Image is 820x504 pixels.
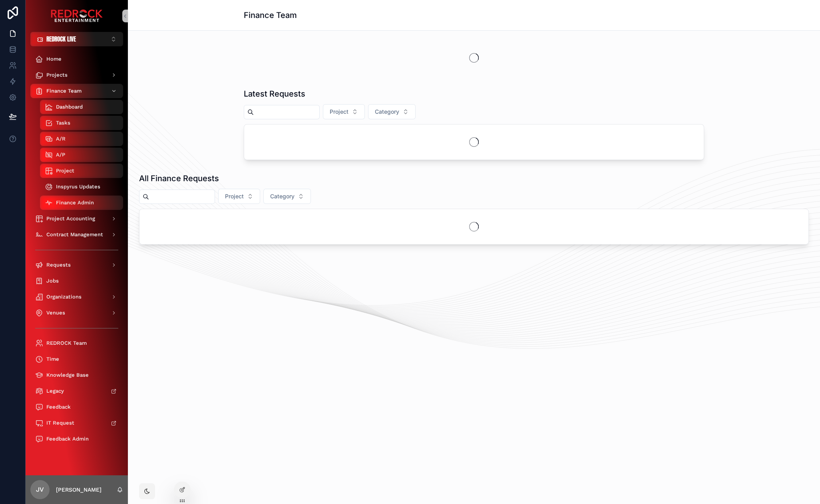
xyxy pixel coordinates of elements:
[40,164,123,178] a: Project
[330,108,348,116] span: Project
[40,132,123,146] a: A/R
[46,215,95,222] span: Project Accounting
[46,372,89,378] span: Knowledge Base
[46,404,71,410] span: Feedback
[46,356,59,362] span: Time
[46,420,74,426] span: IT Request
[30,68,123,82] a: Projects
[56,486,102,494] p: [PERSON_NAME]
[30,258,123,272] a: Requests
[30,52,123,66] a: Home
[46,35,76,43] span: REDROCK LIVE
[56,184,100,190] span: Inspyrus Updates
[40,116,123,130] a: Tasks
[30,432,123,446] a: Feedback Admin
[30,84,123,98] a: Finance Team
[139,173,219,184] h1: All Finance Requests
[40,180,123,194] a: Inspyrus Updates
[40,148,123,162] a: A/P
[46,310,65,316] span: Venues
[30,416,123,430] a: IT Request
[218,189,260,204] button: Select Button
[56,200,94,206] span: Finance Admin
[244,10,297,21] h1: Finance Team
[368,104,416,119] button: Select Button
[56,120,70,126] span: Tasks
[46,72,68,78] span: Projects
[46,88,82,94] span: Finance Team
[46,231,103,238] span: Contract Management
[46,388,64,394] span: Legacy
[40,100,123,114] a: Dashboard
[56,152,65,158] span: A/P
[46,340,87,346] span: REDROCK Team
[323,104,365,119] button: Select Button
[30,352,123,366] a: Time
[270,192,295,200] span: Category
[46,294,82,300] span: Organizations
[46,262,71,268] span: Requests
[30,306,123,320] a: Venues
[30,274,123,288] a: Jobs
[30,384,123,398] a: Legacy
[30,32,123,46] button: Select Button
[225,192,244,200] span: Project
[30,368,123,382] a: Knowledge Base
[46,278,59,284] span: Jobs
[56,168,74,174] span: Project
[30,400,123,414] a: Feedback
[30,227,123,242] a: Contract Management
[36,485,44,494] span: JV
[244,88,305,99] h1: Latest Requests
[26,46,128,457] div: scrollable content
[30,290,123,304] a: Organizations
[263,189,311,204] button: Select Button
[30,336,123,350] a: REDROCK Team
[46,56,62,62] span: Home
[56,104,83,110] span: Dashboard
[51,10,103,22] img: App logo
[56,136,66,142] span: A/R
[46,436,89,442] span: Feedback Admin
[375,108,399,116] span: Category
[40,196,123,210] a: Finance Admin
[30,211,123,226] a: Project Accounting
